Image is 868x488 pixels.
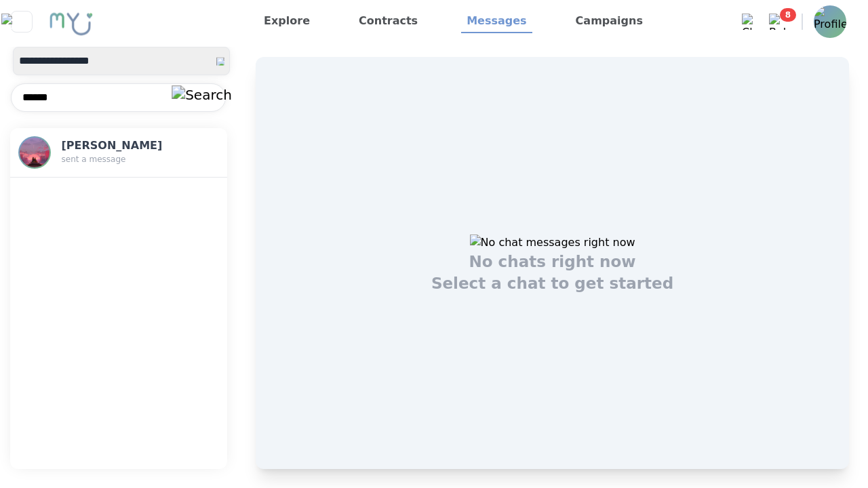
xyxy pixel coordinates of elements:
[20,138,50,167] img: Profile
[353,10,423,33] a: Contracts
[469,251,635,272] h1: No chats right now
[570,10,648,33] a: Campaigns
[742,14,758,30] img: Chat
[780,8,796,22] span: 8
[1,14,41,30] img: Close sidebar
[10,128,227,178] button: Profile[PERSON_NAME]sent a message
[470,235,635,251] img: No chat messages right now
[461,10,532,33] a: Messages
[258,10,315,33] a: Explore
[172,85,232,106] img: Search
[769,14,785,30] img: Bell
[431,272,673,294] h1: Select a chat to get started
[62,154,180,165] p: sent a message
[62,138,180,154] h3: [PERSON_NAME]
[814,5,846,38] img: Profile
